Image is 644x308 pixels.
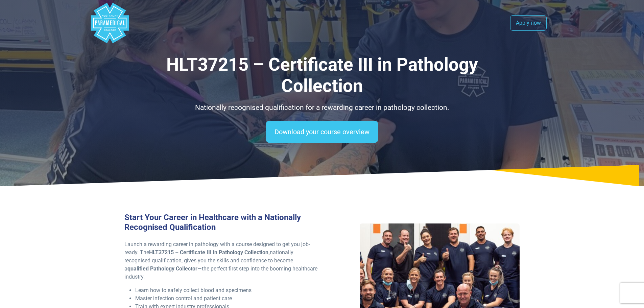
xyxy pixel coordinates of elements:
li: Master infection control and patient care [135,294,318,303]
p: Launch a rewarding career in pathology with a course designed to get you job-ready. The nationall... [124,240,318,281]
li: Learn how to safely collect blood and specimens [135,286,318,294]
strong: qualified Pathology Collector [127,265,197,272]
a: Apply now [510,15,547,31]
h1: HLT37215 – Certificate III in Pathology Collection [124,54,520,97]
p: Nationally recognised qualification for a rewarding career in pathology collection. [124,102,520,113]
div: Australian Paramedical College [90,3,130,43]
h3: Start Your Career in Healthcare with a Nationally Recognised Qualification [124,213,318,232]
strong: HLT37215 – Certificate III in Pathology Collection, [149,249,270,256]
a: Download your course overview [266,121,378,143]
